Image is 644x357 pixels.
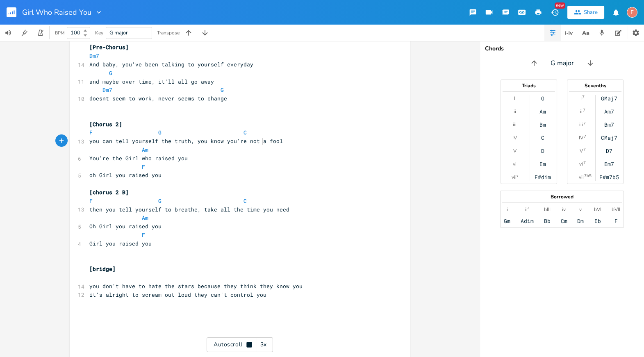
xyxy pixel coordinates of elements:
[614,218,617,224] div: F
[539,108,546,115] div: Am
[158,129,162,136] span: G
[546,5,563,20] button: New
[560,218,567,224] div: Cm
[512,174,518,180] div: vii°
[109,29,128,36] span: G major
[583,146,586,153] sup: 7
[89,189,129,196] span: [chorus 2 B]
[555,2,565,9] div: New
[95,30,103,35] div: Key
[256,337,271,352] div: 3x
[513,121,517,128] div: iii
[541,95,544,102] div: G
[562,206,566,213] div: iv
[243,129,247,136] span: C
[89,171,162,179] span: oh Girl you raised you
[89,43,129,51] span: [Pre-Chorus]
[601,95,617,102] div: GMaj7
[544,218,551,224] div: Bb
[89,240,152,247] span: Girl you raised you
[579,206,582,213] div: v
[584,9,598,16] div: Share
[582,94,585,100] sup: 7
[599,174,619,180] div: F#m7b5
[89,197,93,205] span: F
[207,337,273,352] div: Autoscroll
[109,69,112,77] span: G
[544,206,551,213] div: bIII
[535,174,551,180] div: F#dim
[221,86,224,93] span: G
[601,134,617,141] div: CMaj7
[89,282,303,290] span: you don't have to hate the stars because they think they know you
[243,197,247,205] span: C
[525,206,529,213] div: ii°
[501,194,624,199] div: Borrowed
[567,83,623,88] div: Sevenths
[142,214,148,221] span: Am
[580,108,583,115] div: ii
[514,108,516,115] div: ii
[157,30,180,35] div: Transpose
[577,218,584,224] div: Dm
[551,59,574,68] span: G major
[583,120,586,127] sup: 7
[89,155,188,162] span: You're the Girl who raised you
[541,134,544,141] div: C
[579,161,583,167] div: vi
[539,121,546,128] div: Bm
[89,61,253,68] span: And baby, you’ve been talking to yourself everyday
[89,78,214,85] span: and maybe over time, it'll all go away
[584,173,592,179] sup: 7b5
[22,9,91,16] span: Girl Who Raised You
[513,161,517,167] div: vi
[539,161,546,167] div: Em
[89,95,227,102] span: doesnt seem to work, never seems to change
[612,206,620,213] div: bVII
[89,265,116,273] span: [bridge]
[504,218,510,224] div: Gm
[541,148,544,154] div: D
[89,137,283,145] span: you can tell yourself the truth, you know you're not a fool
[514,95,515,102] div: I
[512,134,517,141] div: IV
[606,148,612,154] div: D7
[142,163,145,171] span: F
[579,134,583,141] div: IV
[142,146,148,153] span: Am
[604,161,614,167] div: Em7
[89,206,289,213] span: then you tell yourself to breathe, take all the time you need
[583,107,585,114] sup: 7
[594,218,601,224] div: Eb
[583,159,586,166] sup: 7
[580,148,583,154] div: V
[102,86,112,93] span: Dm7
[501,83,557,88] div: Triads
[89,291,266,298] span: it's alright to scream out loud they can't control you
[594,206,601,213] div: bVI
[507,206,508,213] div: i
[579,174,584,180] div: vii
[513,148,517,154] div: V
[521,218,534,224] div: Adim
[158,197,162,205] span: G
[142,231,145,239] span: F
[485,46,639,52] div: Chords
[89,52,99,59] span: Dm7
[604,108,614,115] div: Am7
[89,121,122,128] span: [Chorus 2]
[604,121,614,128] div: Bm7
[627,3,637,22] button: F
[89,129,93,136] span: F
[584,133,586,140] sup: 7
[89,223,162,230] span: Oh Girl you raised you
[567,6,604,19] button: Share
[627,7,637,18] div: fuzzyip
[55,31,64,35] div: BPM
[579,121,583,128] div: iii
[580,95,582,102] div: I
